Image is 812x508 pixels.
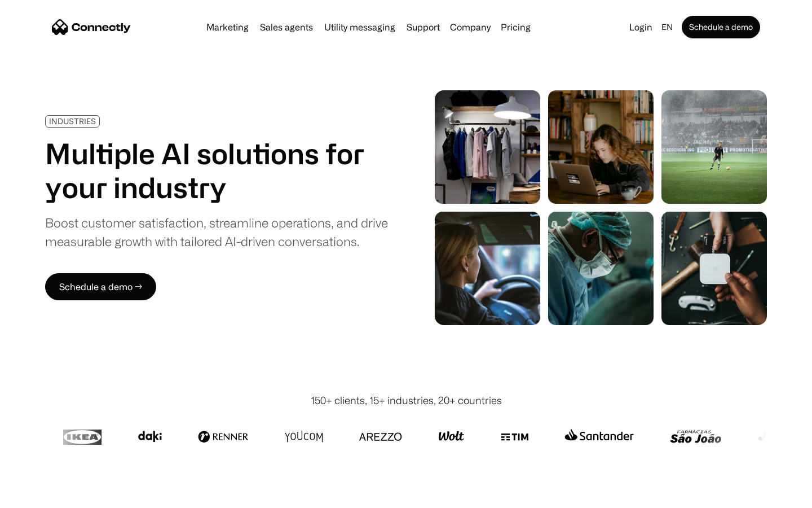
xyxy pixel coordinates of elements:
div: en [661,19,673,35]
a: Schedule a demo [682,16,760,38]
div: Boost customer satisfaction, streamline operations, and drive measurable growth with tailored AI-... [45,213,388,251]
a: Marketing [202,23,253,32]
div: Company [450,19,491,35]
a: Login [625,19,657,35]
div: 150+ clients, 15+ industries, 20+ countries [311,393,502,408]
a: Utility messaging [320,23,400,32]
a: Sales agents [255,23,317,32]
a: Schedule a demo → [45,273,156,300]
a: Support [402,23,444,32]
ul: Language list [23,488,68,504]
h1: Multiple AI solutions for your industry [45,137,388,204]
a: Pricing [496,23,535,32]
aside: Language selected: English [11,487,68,504]
div: INDUSTRIES [49,117,96,125]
